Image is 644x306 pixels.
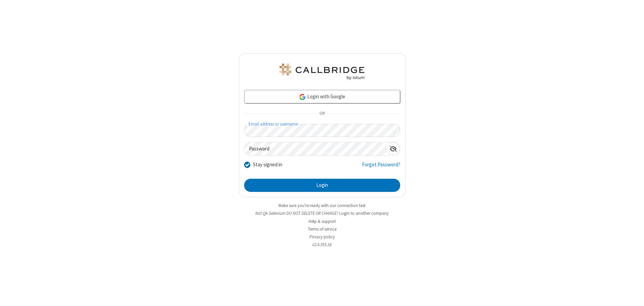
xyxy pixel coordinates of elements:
a: Make sure you're ready with our connection test [279,203,365,208]
a: Forgot Password? [362,161,400,174]
input: Password [245,142,387,156]
label: Stay signed in [253,161,282,169]
a: Privacy policy [310,234,335,240]
li: v2.6.353.1b [239,241,406,248]
a: Terms of service [308,226,336,232]
input: Email address or username [244,124,400,137]
button: Login [244,179,400,192]
a: Help & support [309,218,336,224]
img: QA Selenium DO NOT DELETE OR CHANGE [278,64,366,80]
img: google-icon.png [299,93,306,101]
div: Show password [387,142,400,155]
li: Not QA Selenium DO NOT DELETE OR CHANGE? [239,210,406,216]
a: Login with Google [244,90,400,103]
span: OR [317,109,327,118]
button: Login to another company [339,210,389,216]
